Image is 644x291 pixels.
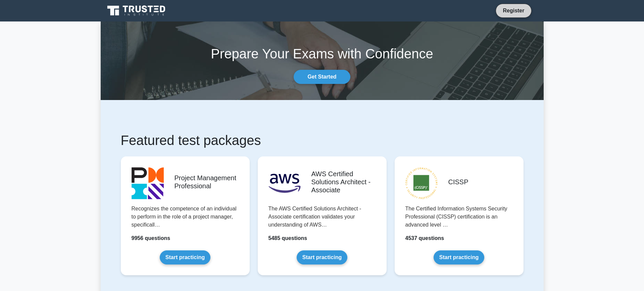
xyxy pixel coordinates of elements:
[499,6,528,15] a: Register
[160,250,210,264] a: Start practicing
[434,250,484,264] a: Start practicing
[101,46,544,62] h1: Prepare Your Exams with Confidence
[297,250,347,264] a: Start practicing
[294,70,350,84] a: Get Started
[121,132,524,148] h1: Featured test packages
